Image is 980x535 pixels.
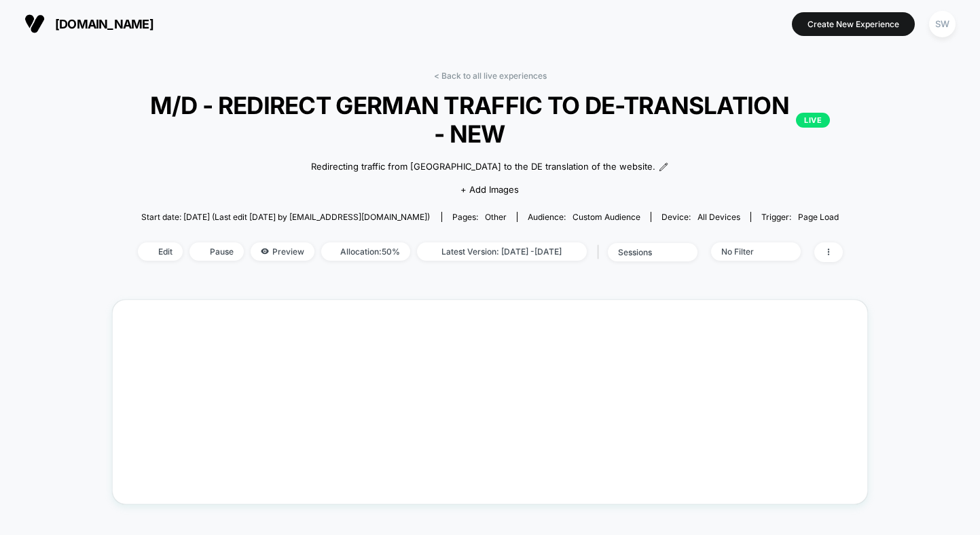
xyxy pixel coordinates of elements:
[929,11,956,37] div: SW
[573,212,640,222] span: Custom Audience
[141,212,430,222] span: Start date: [DATE] (Last edit [DATE] by [EMAIL_ADDRESS][DOMAIN_NAME])
[761,212,839,222] div: Trigger:
[321,242,410,261] span: Allocation: 50%
[138,242,183,261] span: Edit
[798,212,839,222] span: Page Load
[485,212,507,222] span: other
[150,91,831,148] span: M/D - REDIRECT GERMAN TRAFFIC TO DE-TRANSLATION - NEW
[189,242,244,261] span: Pause
[434,71,547,81] a: < Back to all live experiences
[925,10,960,38] button: SW
[528,212,640,222] div: Audience:
[452,212,507,222] div: Pages:
[796,113,830,128] p: LIVE
[792,12,915,36] button: Create New Experience
[594,242,608,262] span: |
[24,14,45,34] img: Visually logo
[55,17,153,31] span: [DOMAIN_NAME]
[618,247,672,257] div: sessions
[721,246,776,257] div: No Filter
[651,212,750,222] span: Device:
[460,184,519,195] span: + Add Images
[697,212,740,222] span: all devices
[20,13,158,35] button: [DOMAIN_NAME]
[417,242,587,261] span: Latest Version: [DATE] - [DATE]
[311,160,655,174] span: Redirecting traffic from [GEOGRAPHIC_DATA] to the DE translation of the website.
[251,242,314,261] span: Preview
